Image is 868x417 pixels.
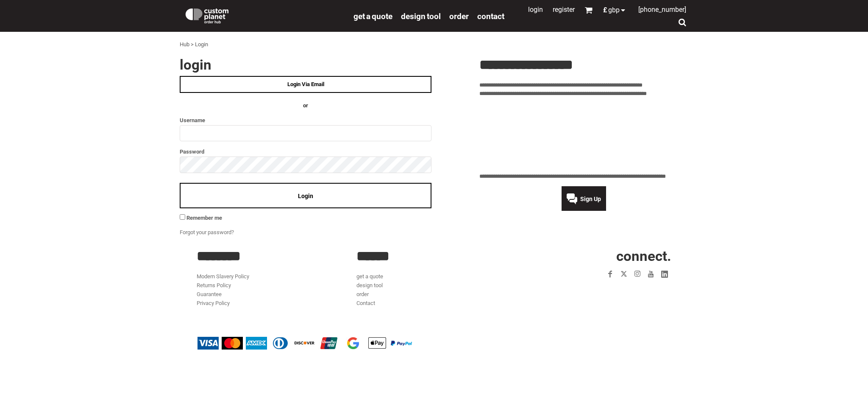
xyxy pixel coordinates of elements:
[198,337,219,350] img: Visa
[294,337,315,350] img: Discover
[180,147,431,157] label: Password
[197,282,231,288] a: Returns Policy
[298,193,313,199] span: Login
[287,81,324,87] span: Login Via Email
[197,273,249,280] a: Modern Slavery Policy
[638,6,686,14] span: [PHONE_NUMBER]
[401,11,441,21] span: design tool
[197,300,230,306] a: Privacy Policy
[180,2,349,28] a: Custom Planet
[180,101,431,110] h4: OR
[197,291,222,297] a: Guarantee
[554,286,671,296] iframe: Customer reviews powered by Trustpilot
[180,115,431,125] label: Username
[180,214,185,220] input: Remember me
[517,249,671,263] h2: CONNECT.
[580,196,601,202] span: Sign Up
[477,11,504,21] a: Contact
[449,11,469,21] span: order
[356,300,375,306] a: Contact
[553,6,575,14] a: Register
[180,76,431,93] a: Login Via Email
[195,40,208,49] div: Login
[180,58,431,72] h2: Login
[180,41,189,48] a: Hub
[528,6,543,14] a: Login
[479,104,688,167] iframe: Customer reviews powered by Trustpilot
[356,282,383,288] a: design tool
[186,215,222,221] span: Remember me
[342,337,364,350] img: Google Pay
[318,337,339,350] img: China UnionPay
[449,11,469,21] a: order
[184,6,230,23] img: Custom Planet
[401,11,441,21] a: design tool
[603,7,608,14] span: £
[356,273,383,280] a: get a quote
[353,11,392,21] span: get a quote
[356,291,369,297] a: order
[367,337,388,350] img: Apple Pay
[270,337,291,350] img: Diners Club
[608,7,620,14] span: GBP
[391,341,412,346] img: PayPal
[180,229,234,235] a: Forgot your password?
[477,11,504,21] span: Contact
[222,337,243,350] img: Mastercard
[246,337,267,350] img: American Express
[353,11,392,21] a: get a quote
[191,40,194,49] div: >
